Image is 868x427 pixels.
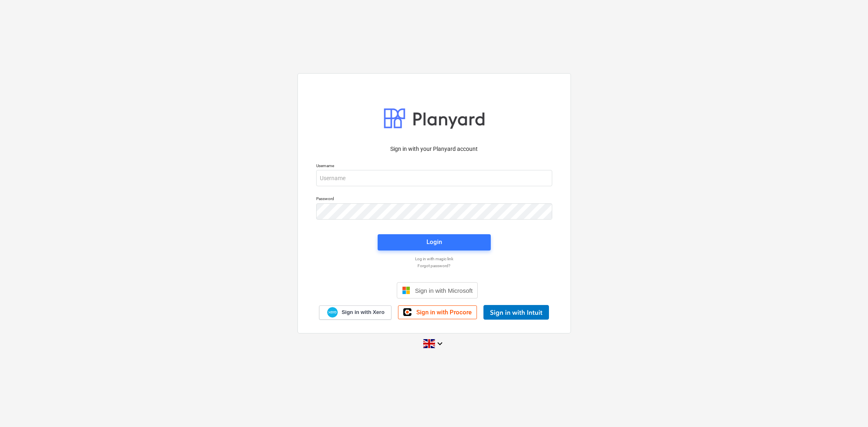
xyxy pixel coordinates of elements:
[312,256,556,261] a: Log in with magic link
[426,237,442,247] div: Login
[435,339,445,349] i: keyboard_arrow_down
[402,286,410,294] img: Microsoft logo
[316,170,552,186] input: Username
[416,309,472,316] span: Sign in with Procore
[398,305,477,319] a: Sign in with Procore
[312,263,556,268] a: Forgot password?
[316,163,552,170] p: Username
[316,196,552,203] p: Password
[415,287,473,294] span: Sign in with Microsoft
[327,307,338,318] img: Xero logo
[316,145,552,153] p: Sign in with your Planyard account
[319,305,391,320] a: Sign in with Xero
[378,234,491,251] button: Login
[341,309,384,316] span: Sign in with Xero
